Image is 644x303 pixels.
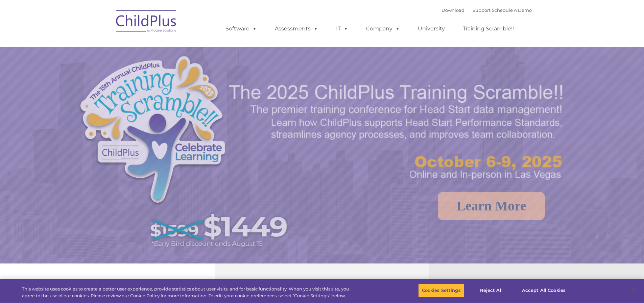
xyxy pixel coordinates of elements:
div: This website uses cookies to create a better user experience, provide statistics about user visit... [22,286,354,299]
a: Download [442,7,464,13]
a: University [411,22,452,35]
img: ChildPlus by Procare Solutions [113,5,180,39]
a: Learn More [438,192,545,220]
button: Accept All Cookies [518,283,569,298]
a: Company [359,22,407,35]
a: Support [473,7,491,13]
a: Schedule A Demo [492,7,532,13]
button: Reject All [470,283,512,298]
a: Software [219,22,264,35]
button: Close [626,283,641,298]
font: | [442,7,532,13]
a: Assessments [268,22,325,35]
a: IT [329,22,355,35]
a: Training Scramble!! [456,22,521,35]
button: Cookies Settings [418,283,464,298]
